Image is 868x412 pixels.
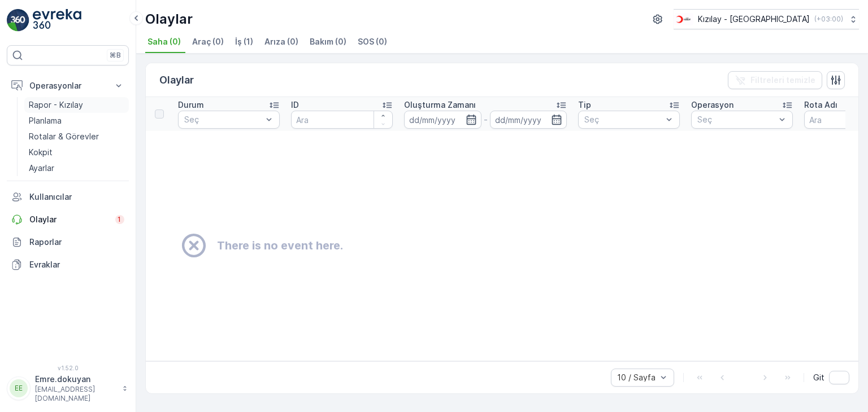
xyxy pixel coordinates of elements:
span: Git [813,372,824,383]
p: Olaylar [145,10,193,28]
p: Seç [584,114,662,125]
p: Ayarlar [29,163,54,174]
a: Olaylar1 [7,208,129,231]
p: Seç [184,114,262,125]
p: Filtreleri temizle [750,74,815,86]
p: Olaylar [29,214,108,225]
p: Operasyon [691,99,734,111]
p: - [484,113,488,126]
p: Operasyonlar [29,80,106,91]
div: EE [10,379,28,397]
p: [EMAIL_ADDRESS][DOMAIN_NAME] [35,385,116,403]
a: Planlama [24,113,129,129]
p: Rota Adı [804,99,837,111]
span: İş (1) [235,36,253,47]
p: 1 [118,215,122,224]
p: Planlama [29,115,62,126]
p: Rotalar & Görevler [29,131,99,142]
p: Emre.dokuyan [35,374,116,385]
span: v 1.52.0 [7,365,129,371]
span: Arıza (0) [264,36,298,47]
p: Oluşturma Zamanı [404,99,476,111]
p: Tip [578,99,591,111]
span: SOS (0) [358,36,387,47]
span: Araç (0) [192,36,224,47]
a: Kokpit [24,144,129,160]
p: Seç [697,114,775,125]
span: Saha (0) [147,36,181,47]
button: EEEmre.dokuyan[EMAIL_ADDRESS][DOMAIN_NAME] [7,374,129,403]
a: Rotalar & Görevler [24,129,129,144]
p: Kızılay - [GEOGRAPHIC_DATA] [698,14,810,25]
a: Kullanıcılar [7,186,129,208]
input: Ara [291,111,393,129]
p: Olaylar [159,72,194,88]
span: Bakım (0) [310,36,346,47]
p: Evraklar [29,259,124,270]
a: Raporlar [7,231,129,253]
img: k%C4%B1z%C4%B1lay_D5CCths_t1JZB0k.png [674,13,693,25]
p: Durum [178,99,204,111]
a: Evraklar [7,253,129,276]
p: Kokpit [29,147,53,158]
button: Kızılay - [GEOGRAPHIC_DATA](+03:00) [674,9,859,29]
h2: There is no event here. [217,237,343,254]
img: logo [7,9,29,32]
p: Raporlar [29,236,124,248]
p: ID [291,99,299,111]
a: Rapor - Kızılay [24,97,129,113]
button: Operasyonlar [7,74,129,97]
p: ⌘B [110,51,121,60]
p: Rapor - Kızılay [29,99,83,111]
input: dd/mm/yyyy [490,111,567,129]
a: Ayarlar [24,160,129,176]
img: logo_light-DOdMpM7g.png [33,9,81,32]
p: ( +03:00 ) [814,15,843,24]
p: Kullanıcılar [29,191,124,203]
button: Filtreleri temizle [728,71,822,89]
input: dd/mm/yyyy [404,111,481,129]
